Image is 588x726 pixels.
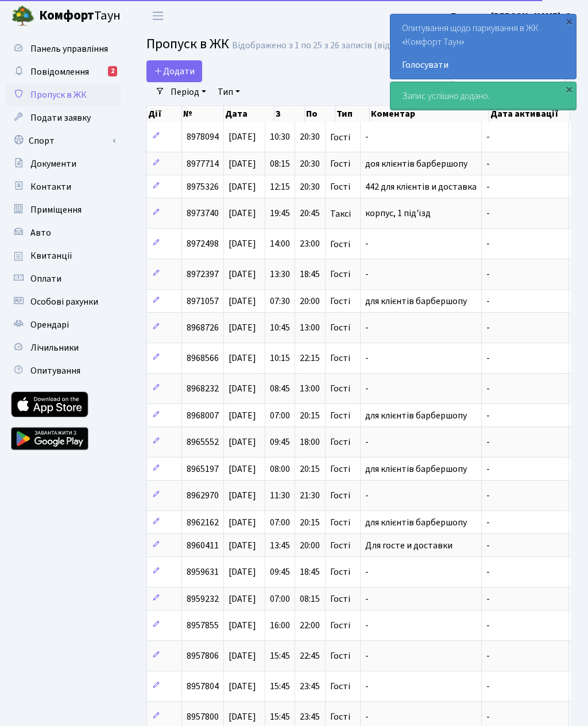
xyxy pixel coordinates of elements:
span: 09:45 [270,566,290,579]
span: Гості [330,438,350,447]
span: Гості [330,240,350,249]
span: 8957855 [187,620,219,632]
span: 8957806 [187,650,219,663]
span: [DATE] [229,322,256,335]
span: - [486,711,490,724]
span: 23:45 [300,681,320,693]
span: 23:45 [300,711,320,724]
a: Авто [6,221,121,244]
span: 13:45 [270,539,290,552]
span: Авто [30,226,51,239]
span: Контакти [30,180,71,193]
span: 15:45 [270,650,290,663]
span: 8978094 [187,131,219,144]
span: Пропуск в ЖК [30,89,87,101]
span: [DATE] [229,650,256,663]
a: Опитування [6,359,121,382]
a: Блєдних [PERSON_NAME]. О. [451,9,574,23]
th: Дії [147,106,182,122]
span: 8960411 [187,539,219,552]
span: Оплати [30,272,61,285]
span: 09:45 [270,436,290,449]
a: Голосувати [402,58,564,72]
span: 8962970 [187,490,219,502]
span: - [365,650,369,663]
span: - [486,352,490,365]
span: [DATE] [229,383,256,395]
span: Опитування [30,364,80,377]
span: доя клієнтів барбершопу [365,158,467,170]
span: 8957804 [187,681,219,693]
span: 22:00 [300,620,320,632]
b: Комфорт [39,6,94,25]
span: - [365,681,369,693]
span: 8965552 [187,436,219,449]
span: 19:45 [270,208,290,220]
span: Гості [330,297,350,306]
span: 20:00 [300,539,320,552]
span: - [486,383,490,395]
span: 20:30 [300,180,320,193]
span: - [486,593,490,605]
span: 07:00 [270,409,290,422]
span: Документи [30,158,76,170]
span: 8968726 [187,322,219,335]
div: Запис успішно додано. [390,82,576,110]
span: 13:30 [270,268,290,281]
span: - [486,322,490,335]
a: Додати [146,60,202,82]
div: × [563,83,575,95]
span: [DATE] [229,436,256,449]
span: 08:00 [270,463,290,475]
a: Контакти [6,175,121,198]
span: Гості [330,682,350,692]
span: - [486,268,490,281]
span: Квитанції [30,249,72,262]
span: 08:15 [270,158,290,170]
a: Приміщення [6,198,121,221]
th: № [182,106,224,122]
span: Для госте и доставки [365,539,452,552]
span: - [486,208,490,220]
span: 8968232 [187,383,219,395]
th: Дата [224,106,275,122]
span: [DATE] [229,352,256,365]
span: 8975326 [187,180,219,193]
span: 22:15 [300,352,320,365]
span: [DATE] [229,295,256,308]
a: Спорт [6,129,121,152]
span: [DATE] [229,208,256,220]
span: Гості [330,713,350,722]
span: [DATE] [229,681,256,693]
span: - [486,650,490,663]
span: - [486,158,490,170]
span: Додати [154,65,195,78]
span: [DATE] [229,620,256,632]
span: [DATE] [229,566,256,579]
span: Таксі [330,209,351,218]
span: - [486,180,490,193]
a: Тип [213,82,245,102]
span: - [365,238,369,251]
span: Приміщення [30,203,82,216]
span: - [486,620,490,632]
th: Тип [335,106,370,122]
span: 8959631 [187,566,219,579]
span: Гості [330,568,350,577]
span: Гості [330,324,350,333]
span: Гості [330,541,350,550]
span: - [365,593,369,605]
span: [DATE] [229,593,256,605]
span: 07:00 [270,593,290,605]
th: З [274,106,305,122]
span: Пропуск в ЖК [146,34,229,54]
span: [DATE] [229,180,256,193]
span: 20:15 [300,463,320,475]
span: 13:00 [300,383,320,395]
img: logo.png [11,5,34,28]
a: Подати заявку [6,106,121,129]
span: - [365,711,369,724]
span: Гості [330,411,350,420]
span: - [365,436,369,449]
span: Гості [330,652,350,661]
